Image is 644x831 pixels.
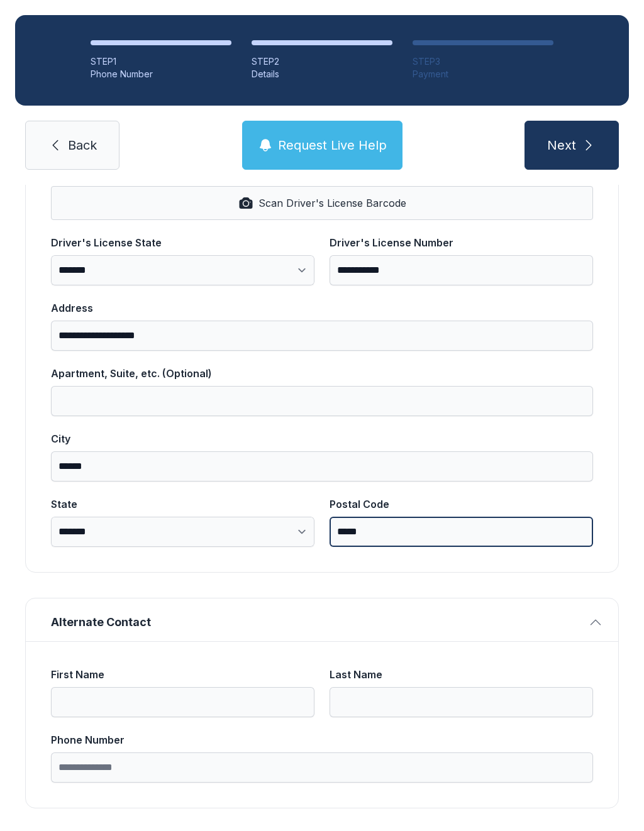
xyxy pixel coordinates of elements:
span: Scan Driver's License Barcode [258,195,406,211]
select: State [51,517,314,547]
div: Phone Number [91,68,231,80]
input: Driver's License Number [330,255,593,285]
div: Address [51,300,593,316]
div: STEP 1 [91,55,231,68]
div: Phone Number [51,732,593,747]
div: STEP 2 [252,55,392,68]
input: City [51,451,593,482]
span: Back [68,136,97,154]
input: First Name [51,687,314,717]
input: Postal Code [330,517,593,547]
span: Alternate Contact [51,614,583,631]
input: Address [51,321,593,351]
div: State [51,497,314,512]
input: Apartment, Suite, etc. (Optional) [51,386,593,416]
div: Last Name [330,667,593,682]
span: Next [547,136,576,154]
input: Last Name [330,687,593,717]
div: Apartment, Suite, etc. (Optional) [51,366,593,381]
select: Driver's License State [51,255,314,285]
div: Postal Code [330,497,593,512]
div: Driver's License Number [330,235,593,250]
div: Driver's License State [51,235,314,250]
div: Payment [413,68,553,80]
button: Alternate Contact [26,598,618,641]
div: STEP 3 [413,55,553,68]
input: Phone Number [51,752,593,783]
div: Details [252,68,392,80]
div: First Name [51,667,314,682]
span: Request Live Help [278,136,387,154]
div: City [51,431,593,446]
